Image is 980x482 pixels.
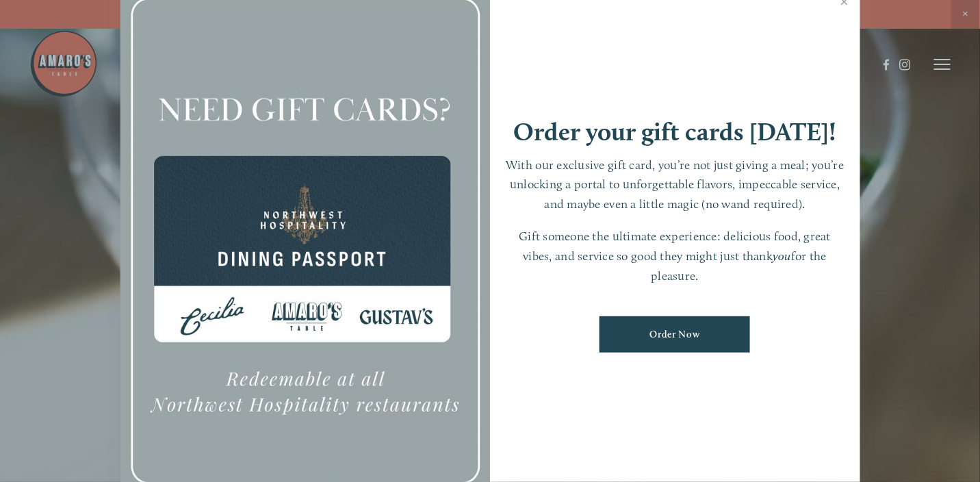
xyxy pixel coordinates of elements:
[504,155,847,214] p: With our exclusive gift card, you’re not just giving a meal; you’re unlocking a portal to unforge...
[513,119,836,144] h1: Order your gift cards [DATE]!
[504,227,847,286] p: Gift someone the ultimate experience: delicious food, great vibes, and service so good they might...
[773,249,791,263] em: you
[599,316,750,353] a: Order Now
